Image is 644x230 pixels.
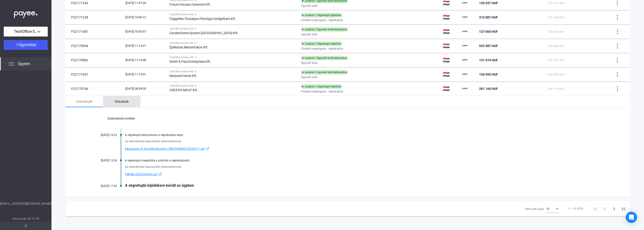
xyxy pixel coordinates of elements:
div: TechOffice Solution Kft. vs [169,84,297,87]
span: Fizetési meghagyás - végrehajtás [301,46,343,51]
button: Last page [619,204,628,213]
img: external-link-blue [157,172,163,176]
strong: Smith & Paul Enterprises Kft. [169,60,211,63]
div: Események [76,99,92,104]
span: Ügyeim [18,61,30,67]
img: more-blue [615,72,620,77]
div: [DATE] 11:13:01 [125,72,166,77]
img: payee-logo [462,29,468,34]
td: P22171081 [66,25,124,39]
button: Ügyindítás [4,40,48,50]
img: arrow-double-left-grey.svg [24,224,27,227]
img: payee-logo [462,86,468,91]
strong: Future Houses Generate Kft. [169,3,211,6]
div: 1 – 10 of 83 [568,206,583,212]
div: Lezárult | Végrehajtó kijelölve [301,13,342,18]
span: 310 159 HUF [548,16,564,19]
div: TechOffice Solution Kft. vs [169,13,297,16]
button: Previous page [600,204,609,213]
mat-select: Items per page: [546,206,559,212]
div: [DATE] 10:05:57 [125,29,166,34]
td: 🇭🇺 [441,39,460,53]
div: [DATE] 13:26 [89,159,117,162]
div: [DATE] 14:22 [89,133,117,137]
span: TechOffice Solution Kft. [14,29,37,34]
div: A végrehajtó kibocsátotta a végrehajtási lapot [125,133,607,137]
img: more-blue [615,86,620,91]
span: Fizetési meghagyás - végrehajtás [301,89,343,94]
img: more-blue [615,58,620,63]
div: Lezárult | Ügyvédi levél kézbesítve [301,56,348,60]
td: 🇭🇺 [441,82,460,96]
span: 525 587 HUF [479,44,498,48]
span: 127 747 HUF [548,59,564,62]
img: external-link-blue [205,147,210,150]
div: TechOffice Solution Kft. vs [169,56,297,59]
button: First page [591,204,600,213]
span: 10 [546,207,549,211]
td: P22170746 [66,82,124,96]
button: TechOffice Solution Kft. [4,27,48,37]
span: 315 087 HUF [479,15,498,19]
span: Ügyvédi levél [301,32,317,37]
div: [DATE] 11:14:21 [125,44,166,48]
span: 127 413 HUF [548,2,564,5]
button: Next page [609,204,619,213]
img: plus-white.svg [15,43,19,46]
a: Összes esemény mutatása [89,117,153,120]
span: 152 596 HUF [548,73,564,76]
img: more-blue [615,1,620,6]
span: kibocsatott.vh.TechOfficeSolution.CREATIVMOST.20250711.pdf [125,146,205,152]
button: more-blue [612,55,622,65]
td: P22170882 [66,53,124,67]
img: payee-logo [462,15,468,20]
div: Az eseményhez kapcsolódó dokumentumok: [125,139,607,144]
span: 133 555 HUF [548,30,564,33]
img: payee-logo [462,72,468,77]
td: P22170954 [66,39,124,53]
strong: v2.11.12 [28,217,39,220]
img: payee-logo [462,0,468,6]
div: TechOffice Solution Kft. vs [169,70,297,73]
strong: Építkezés Mesterfokon Kft. [169,45,209,49]
button: more-blue [612,69,622,79]
span: 281 160 HUF [479,87,498,91]
strong: National Home Kft. [169,74,197,78]
td: 🇭🇺 [441,10,460,24]
button: more-blue [612,41,622,51]
div: TechOffice Solution Kft. vs [169,27,297,30]
img: more-blue [615,29,620,34]
td: 🇭🇺 [441,53,460,67]
span: Ügyindítás [19,43,36,47]
div: [DATE] 11:37:29 [125,1,166,5]
div: [DATE] 11:13:48 [125,58,166,62]
div: Lezárult | Ügyvédi levél kézbesítve [301,27,348,32]
span: Fizetési meghagyás - végrehajtás [301,17,343,23]
img: payee-logo [462,57,468,63]
td: 🇭🇺 [441,67,460,81]
div: Részletek [115,99,129,104]
strong: Független Országos Pénzügyi Szolgáltató Kft. [169,17,236,21]
span: Ügyvédi levél [301,74,317,80]
td: 🇭🇺 [441,25,460,39]
span: 280 116 HUF [548,87,564,91]
div: TechOffice Solution Kft. vs [169,42,297,44]
div: [DATE] 08:34:35 [125,86,166,91]
button: more-blue [612,84,622,94]
span: 137 005 HUF [479,30,498,33]
div: Lezárult | Végrehajtó kijelölve [301,41,342,46]
img: more-blue [615,15,620,20]
img: payee-logo [462,43,468,49]
span: Ügyvédi levél [301,60,317,66]
span: FMHBK-2025-026954.pdf [125,172,157,177]
span: 130 537 HUF [479,1,498,5]
button: more-blue [612,12,622,22]
span: 156 995 HUF [479,73,498,76]
img: white-payee-white-dot.svg [14,9,37,18]
span: 524 558 HUF [548,44,564,48]
td: P22171228 [66,10,124,24]
div: Items per page: [525,206,544,212]
span: 131 574 HUF [479,58,498,62]
div: [DATE] 17:42 [89,184,117,188]
strong: GardenDome System [GEOGRAPHIC_DATA] Kft. [169,31,238,35]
